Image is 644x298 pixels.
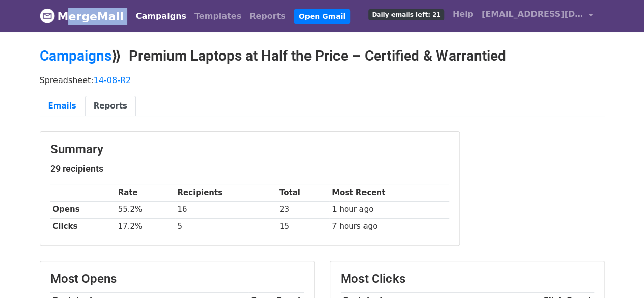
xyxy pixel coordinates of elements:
a: 14-08-R2 [94,75,131,85]
p: Spreadsheet: [40,75,605,86]
td: 16 [175,201,277,218]
th: Total [277,184,329,201]
td: 23 [277,201,329,218]
td: 5 [175,218,277,235]
a: Reports [85,96,136,117]
td: 7 hours ago [329,218,449,235]
img: MergeMail logo [40,8,55,23]
h3: Most Opens [50,272,304,286]
a: Reports [245,6,290,26]
th: Clicks [50,218,116,235]
h3: Most Clicks [341,272,594,286]
a: Emails [40,96,85,117]
h5: 29 recipients [50,163,449,174]
th: Opens [50,201,116,218]
th: Recipients [175,184,277,201]
a: Campaigns [40,47,111,64]
a: Help [449,4,478,24]
a: Open Gmail [294,9,350,24]
td: 1 hour ago [329,201,449,218]
a: Templates [190,6,245,26]
td: 55.2% [116,201,175,218]
th: Rate [116,184,175,201]
a: MergeMail [40,6,124,27]
h2: ⟫ Premium Laptops at Half the Price – Certified & Warrantied [40,47,605,65]
th: Most Recent [329,184,449,201]
td: 17.2% [116,218,175,235]
a: [EMAIL_ADDRESS][DOMAIN_NAME] [478,4,597,28]
span: Daily emails left: 21 [368,9,444,20]
a: Campaigns [132,6,190,26]
td: 15 [277,218,329,235]
h3: Summary [50,142,449,157]
span: [EMAIL_ADDRESS][DOMAIN_NAME] [482,8,583,20]
iframe: Chat Widget [593,249,644,298]
a: Daily emails left: 21 [364,4,448,24]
